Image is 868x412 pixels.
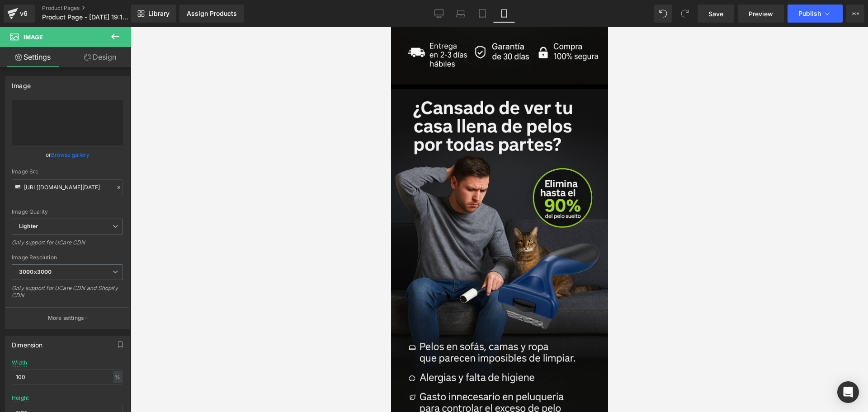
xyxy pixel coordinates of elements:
p: More settings [48,314,84,322]
a: Laptop [450,5,472,23]
div: Only support for UCare CDN and Shopify CDN [12,285,123,305]
a: Mobile [493,5,515,23]
div: Only support for UCare CDN [12,239,123,252]
a: Desktop [428,5,450,23]
a: Tablet [472,5,493,23]
div: Image [12,77,31,89]
div: or [12,150,123,159]
button: Undo [654,5,672,23]
span: Library [148,9,170,18]
span: Image [24,33,43,41]
button: Redo [676,5,694,23]
span: Preview [749,9,773,19]
div: v6 [18,8,29,19]
div: Height [12,395,29,401]
b: Lighter [19,223,38,229]
input: Link [12,179,123,195]
div: % [113,371,122,383]
a: v6 [4,5,35,23]
span: Product Page - [DATE] 19:18:17 [42,14,129,21]
div: Open Intercom Messenger [837,381,859,403]
b: 3000x3000 [19,268,52,275]
div: Image Resolution [12,254,123,261]
a: Design [67,47,133,67]
div: Image Quality [12,209,123,215]
a: Product Pages [42,5,146,12]
a: Preview [738,5,784,23]
button: More settings [5,307,129,328]
input: auto [12,370,123,384]
div: Width [12,360,27,366]
div: Assign Products [187,10,237,17]
span: Save [708,9,723,19]
span: Publish [798,10,821,17]
button: Publish [788,5,843,23]
div: Image Src [12,169,123,175]
div: Dimension [12,336,43,349]
a: New Library [131,5,176,23]
a: Browse gallery [51,147,90,163]
button: More [846,5,864,23]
